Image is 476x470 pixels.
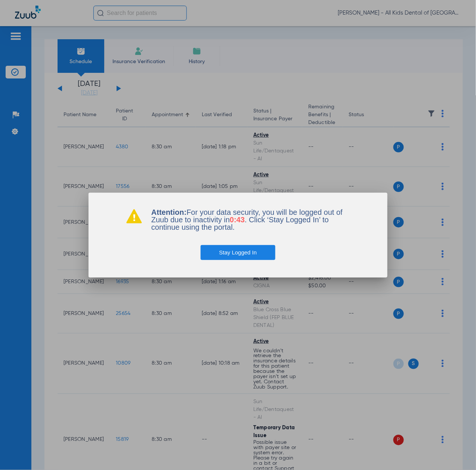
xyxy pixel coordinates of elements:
span: 0:43 [230,216,245,224]
b: Attention: [151,208,186,216]
img: warning [126,208,142,223]
iframe: Chat Widget [439,434,476,470]
button: Stay Logged In [201,245,276,260]
p: For your data security, you will be logged out of Zuub due to inactivity in . Click ‘Stay Logged ... [151,208,350,231]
